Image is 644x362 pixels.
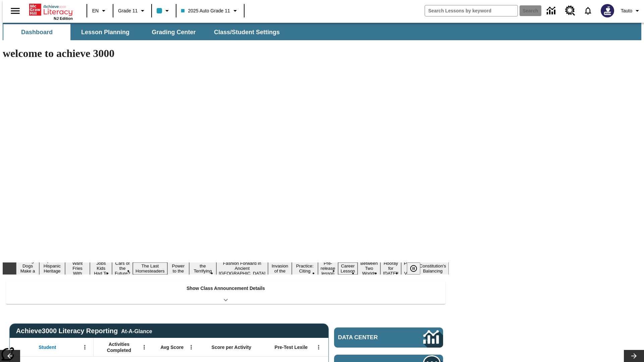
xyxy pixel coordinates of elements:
div: SubNavbar [3,23,641,40]
button: Slide 14 Between Two Worlds [358,260,380,277]
span: Tauto [621,7,632,14]
span: Grade 11 [118,7,138,14]
button: Grading Center [140,24,207,40]
button: Slide 1 Diving Dogs Make a Splash [16,257,39,280]
button: Slide 3 Do You Want Fries With That? [65,255,90,282]
button: Open Menu [80,342,90,352]
button: Slide 15 Hooray for Constitution Day! [380,260,401,277]
button: Open side menu [5,1,25,21]
button: Language: EN, Select a language [89,5,111,17]
button: Open Menu [314,342,324,352]
span: Pre-Test Lexile [275,344,308,350]
span: Achieve3000 Literacy Reporting [16,327,152,335]
div: Home [29,2,73,20]
div: Show Class Announcement Details [6,281,445,304]
button: Slide 17 The Constitution's Balancing Act [417,257,449,280]
div: Pause [407,262,427,275]
button: Slide 10 The Invasion of the Free CD [268,257,291,280]
span: Class/Student Settings [214,28,280,36]
button: Class color is light blue. Change class color [154,5,174,17]
button: Lesson carousel, Next [624,350,644,362]
p: Show Class Announcement Details [186,285,265,292]
button: Lesson Planning [72,24,139,40]
button: Dashboard [3,24,70,40]
button: Grade: Grade 11, Select a grade [115,5,149,17]
button: Slide 11 Mixed Practice: Citing Evidence [292,257,318,280]
button: Profile/Settings [618,5,644,17]
button: Slide 16 Point of View [401,260,417,277]
button: Open Menu [139,342,149,352]
button: Pause [407,262,420,275]
button: Select a new avatar [597,2,618,19]
a: Data Center [334,327,443,348]
button: Class: 2025 Auto Grade 11, Select your class [178,5,241,17]
button: Slide 8 Attack of the Terrifying Tomatoes [189,257,216,280]
div: SubNavbar [3,24,286,40]
button: Slide 4 Dirty Jobs Kids Had To Do [90,255,112,282]
img: Avatar [601,4,614,17]
button: Slide 13 Career Lesson [338,262,358,275]
button: Class/Student Settings [209,24,285,40]
a: Notifications [579,2,597,19]
div: At-A-Glance [121,327,152,335]
a: Home [29,3,73,16]
span: 2025 Auto Grade 11 [181,7,230,14]
button: Slide 2 ¡Viva Hispanic Heritage Month! [39,257,65,280]
a: Resource Center, Will open in new tab [561,2,579,20]
button: Slide 7 Solar Power to the People [167,257,190,280]
span: NJ Edition [54,16,73,20]
span: Score per Activity [212,344,252,350]
span: EN [92,7,99,14]
a: Data Center [543,2,561,20]
button: Slide 5 Cars of the Future? [112,260,133,277]
span: Dashboard [21,28,53,36]
span: Avg Score [160,344,183,350]
button: Slide 6 The Last Homesteaders [133,262,167,275]
input: search field [425,5,518,16]
span: Student [39,344,56,350]
span: Lesson Planning [81,28,129,36]
button: Slide 9 Fashion Forward in Ancient Rome [216,260,268,277]
span: Grading Center [152,28,196,36]
span: Activities Completed [97,341,141,353]
button: Open Menu [186,342,196,352]
button: Slide 12 Pre-release lesson [318,260,338,277]
h1: welcome to achieve 3000 [3,47,449,60]
span: Data Center [338,334,401,341]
